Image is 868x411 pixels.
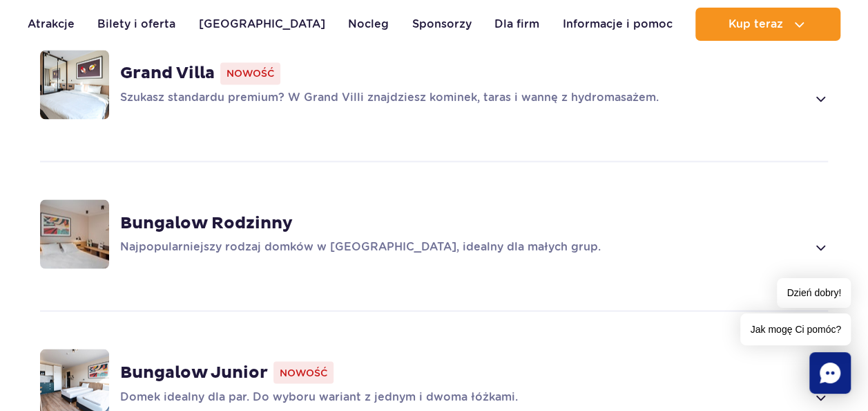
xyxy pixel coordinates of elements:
span: Jak mogę Ci pomóc? [740,313,851,345]
a: Sponsorzy [412,8,472,41]
p: Szukasz standardu premium? W Grand Villi znajdziesz kominek, taras i wannę z hydromasażem. [120,90,807,107]
a: Atrakcje [28,8,75,41]
span: Kup teraz [728,18,782,30]
strong: Bungalow Rodzinny [120,212,293,233]
span: Nowość [220,62,280,84]
a: [GEOGRAPHIC_DATA] [199,8,325,41]
p: Domek idealny dla par. Do wyboru wariant z jednym i dwoma łóżkami. [120,389,807,405]
a: Dla firm [494,8,539,41]
button: Kup teraz [695,8,840,41]
strong: Grand Villa [120,63,215,84]
div: Chat [809,352,851,394]
a: Bilety i oferta [97,8,175,41]
p: Najpopularniejszy rodzaj domków w [GEOGRAPHIC_DATA], idealny dla małych grup. [120,239,807,255]
strong: Bungalow Junior [120,362,268,383]
span: Nowość [273,361,334,383]
span: Dzień dobry! [777,278,851,308]
a: Informacje i pomoc [563,8,673,41]
a: Nocleg [348,8,389,41]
